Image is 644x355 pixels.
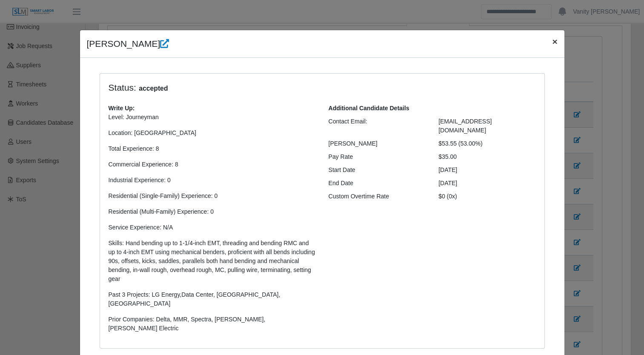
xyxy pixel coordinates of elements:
[438,193,457,200] span: $0 (0x)
[545,30,564,53] button: Close
[109,144,316,153] p: Total Experience: 8
[109,160,316,169] p: Commercial Experience: 8
[322,139,432,148] div: [PERSON_NAME]
[109,105,135,112] b: Write Up:
[322,166,432,175] div: Start Date
[322,192,432,201] div: Custom Overtime Rate
[109,176,316,185] p: Industrial Experience: 0
[432,166,542,175] div: [DATE]
[109,113,316,122] p: Level: Journeyman
[438,180,457,186] span: [DATE]
[322,179,432,188] div: End Date
[432,139,542,148] div: $53.55 (53.00%)
[109,290,316,308] p: Past 3 Projects: LG Energy,Data Center, [GEOGRAPHIC_DATA], [GEOGRAPHIC_DATA]
[109,82,426,94] h4: Status:
[322,117,432,135] div: Contact Email:
[136,83,171,94] span: accepted
[552,37,557,46] span: ×
[432,152,542,161] div: $35.00
[87,37,169,51] h4: [PERSON_NAME]
[109,223,316,232] p: Service Experience: N/A
[329,105,409,112] b: Additional Candidate Details
[322,152,432,161] div: Pay Rate
[109,129,316,137] p: Location: [GEOGRAPHIC_DATA]
[109,239,316,283] p: Skills: Hand bending up to 1-1/4-inch EMT, threading and bending RMC and up to 4-inch EMT using m...
[109,207,316,216] p: Residential (Multi-Family) Experience: 0
[109,315,316,333] p: Prior Companies: Delta, MMR, Spectra, [PERSON_NAME], [PERSON_NAME] Electric
[109,192,316,200] p: Residential (Single-Family) Experience: 0
[438,118,492,134] span: [EMAIL_ADDRESS][DOMAIN_NAME]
